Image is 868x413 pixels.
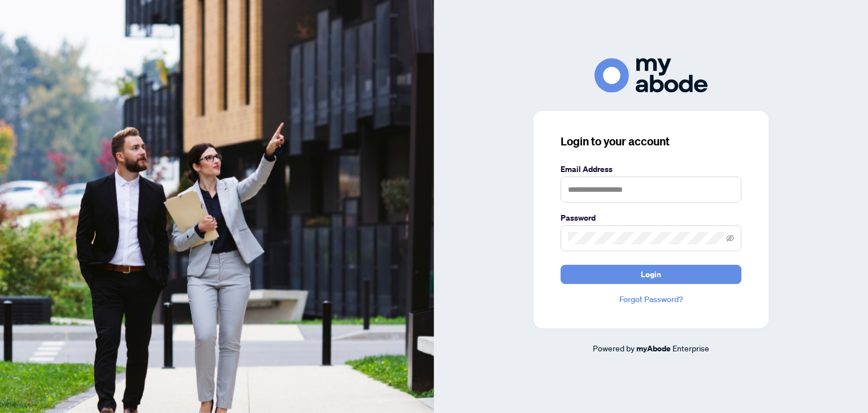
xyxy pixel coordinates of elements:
label: Email Address [561,163,741,175]
button: Login [561,265,741,284]
h3: Login to your account [561,134,741,149]
span: eye-invisible [726,234,734,242]
a: Forgot Password? [561,293,741,306]
span: Login [641,265,661,283]
label: Password [561,212,741,224]
span: Enterprise [672,343,709,353]
span: Powered by [593,343,635,353]
a: myAbode [636,342,671,355]
img: ma-logo [594,58,708,93]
